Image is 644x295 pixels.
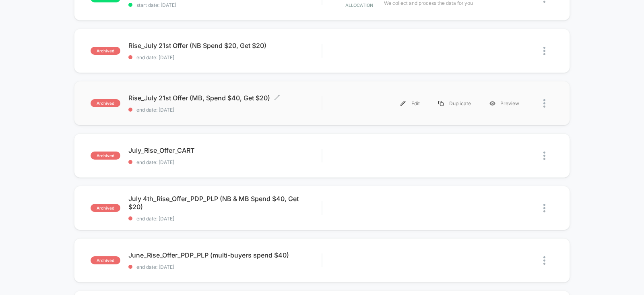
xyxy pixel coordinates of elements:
[91,99,120,107] span: archived
[128,264,322,270] span: end date: [DATE]
[91,204,120,212] span: archived
[400,101,406,106] img: menu
[543,204,545,212] img: close
[128,216,322,222] span: end date: [DATE]
[543,152,545,160] img: close
[480,94,528,112] div: Preview
[128,251,322,259] span: June_Rise_Offer_PDP_PLP (multi-buyers spend $40)
[128,146,322,154] span: July_Rise_Offer_CART
[128,94,322,102] span: Rise_July 21st Offer (MB, Spend $40, Get $20)
[345,2,373,8] span: Allocation
[543,256,545,265] img: close
[128,54,322,60] span: end date: [DATE]
[429,94,480,112] div: Duplicate
[391,94,429,112] div: Edit
[128,107,322,113] span: end date: [DATE]
[91,256,120,264] span: archived
[128,42,322,50] span: Rise_July 21st Offer (NB Spend $20, Get $20)
[128,159,322,165] span: end date: [DATE]
[91,47,120,55] span: archived
[543,99,545,108] img: close
[543,47,545,55] img: close
[128,195,322,211] span: July 4th_Rise_Offer_PDP_PLP (NB & MB Spend $40, Get $20)
[438,101,444,106] img: menu
[91,152,120,160] span: archived
[128,2,322,8] span: start date: [DATE]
